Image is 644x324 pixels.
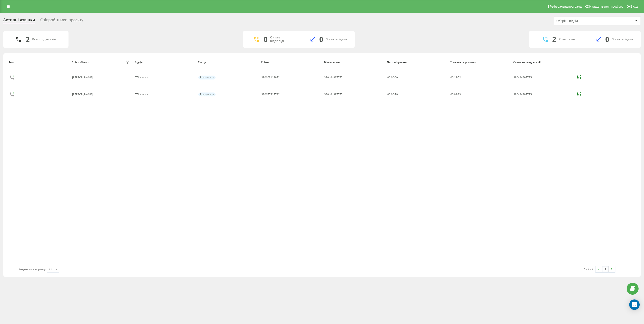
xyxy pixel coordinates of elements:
[261,93,280,96] div: 380677217732
[458,76,461,79] span: 52
[32,38,56,41] div: Всього дзвінків
[387,93,446,96] div: 00:00:19
[450,61,509,64] div: Тривалість розмови
[135,61,194,64] div: Відділ
[261,61,320,64] div: Клієнт
[514,76,572,79] div: 380444997775
[605,35,609,43] div: 0
[324,76,343,79] div: 380444997775
[552,35,556,43] div: 2
[450,93,461,96] div: : :
[450,76,453,79] span: 00
[270,36,292,43] div: Очікує відповіді
[631,5,638,8] span: Вихід
[135,76,194,79] div: ТП лікарів
[49,267,52,271] div: 25
[198,93,216,96] div: Розмовляє
[584,267,593,271] div: 1 - 2 з 2
[72,61,89,64] div: Співробітник
[26,35,30,43] div: 2
[387,61,446,64] div: Час очікування
[450,93,453,96] span: 00
[589,5,623,8] span: Налаштування профілю
[458,93,461,96] span: 33
[387,76,446,79] div: 00:00:09
[602,266,609,272] a: 1
[264,35,268,43] div: 0
[514,93,572,96] div: 380444997775
[40,18,83,24] div: Співробітники проєкту
[629,299,640,310] div: Open Intercom Messenger
[556,19,608,23] div: Оберіть відділ
[324,93,343,96] div: 380444997775
[550,5,582,8] span: Реферальна програма
[72,76,94,79] div: [PERSON_NAME]
[450,76,461,79] div: : :
[326,38,348,41] div: З них вхідних
[72,93,94,96] div: [PERSON_NAME]
[9,61,68,64] div: Тип
[559,38,575,41] div: Розмовляє
[319,35,323,43] div: 0
[135,93,194,96] div: ТП лікарів
[454,76,457,79] span: 13
[513,61,572,64] div: Схема переадресації
[454,93,457,96] span: 01
[3,18,35,24] div: Активні дзвінки
[198,76,216,79] div: Розмовляє
[18,267,46,271] span: Рядків на сторінці
[612,38,634,41] div: З них вхідних
[324,61,383,64] div: Бізнес номер
[198,61,257,64] div: Статус
[261,76,280,79] div: 380663118972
